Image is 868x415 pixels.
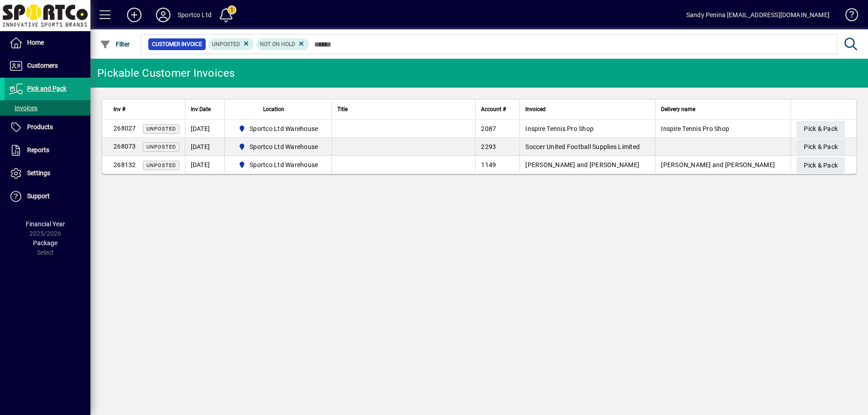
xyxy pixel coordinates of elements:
[9,104,38,112] span: Invoices
[250,160,318,169] span: Sportco Ltd Warehouse
[250,142,318,151] span: Sportco Ltd Warehouse
[185,138,224,156] td: [DATE]
[525,104,650,114] div: Invoiced
[686,8,830,22] div: Sandy Penina [EMAIL_ADDRESS][DOMAIN_NAME]
[212,41,240,47] span: Unposted
[191,104,219,114] div: Inv Date
[661,125,729,132] span: Inspire Tennis Pro Shop
[481,104,506,114] span: Account #
[263,104,284,114] span: Location
[5,185,90,208] a: Support
[804,158,838,173] span: Pick & Pack
[185,120,224,138] td: [DATE]
[797,121,845,137] button: Pick & Pack
[27,146,49,154] span: Reports
[230,104,326,114] div: Location
[804,121,838,136] span: Pick & Pack
[152,40,202,49] span: Customer Invoice
[27,169,50,177] span: Settings
[113,104,179,114] div: Inv #
[525,143,640,150] span: Soccer United Football Supplies Limited
[5,32,90,54] a: Home
[146,163,176,168] span: Unposted
[146,144,176,150] span: Unposted
[185,156,224,174] td: [DATE]
[235,123,322,134] span: Sportco Ltd Warehouse
[27,39,44,46] span: Home
[481,161,496,168] span: 1149
[5,55,90,77] a: Customers
[337,104,470,114] div: Title
[525,104,546,114] span: Invoiced
[178,8,212,22] div: Sportco Ltd
[5,162,90,185] a: Settings
[191,104,211,114] span: Inv Date
[235,159,322,170] span: Sportco Ltd Warehouse
[97,66,235,80] div: Pickable Customer Invoices
[797,139,845,155] button: Pick & Pack
[250,124,318,133] span: Sportco Ltd Warehouse
[661,161,775,168] span: [PERSON_NAME] and [PERSON_NAME]
[839,2,857,31] a: Knowledge Base
[120,7,149,23] button: Add
[100,41,130,48] span: Filter
[27,85,66,92] span: Pick and Pack
[481,104,514,114] div: Account #
[661,104,695,114] span: Delivery name
[337,104,348,114] span: Title
[113,161,136,168] span: 268132
[27,123,53,131] span: Products
[33,239,57,247] span: Package
[481,125,496,132] span: 2087
[27,62,58,69] span: Customers
[661,104,785,114] div: Delivery name
[146,126,176,132] span: Unposted
[208,38,254,50] mat-chip: Customer Invoice Status: Unposted
[113,143,136,150] span: 268073
[98,36,132,52] button: Filter
[113,104,125,114] span: Inv #
[481,143,496,150] span: 2293
[5,100,90,116] a: Invoices
[525,161,639,168] span: [PERSON_NAME] and [PERSON_NAME]
[149,7,178,23] button: Profile
[113,125,136,132] span: 268027
[256,38,309,50] mat-chip: Hold Status: Not On Hold
[26,220,65,228] span: Financial Year
[804,140,838,154] span: Pick & Pack
[5,139,90,162] a: Reports
[235,141,322,152] span: Sportco Ltd Warehouse
[525,125,594,132] span: Inspire Tennis Pro Shop
[27,192,50,200] span: Support
[5,116,90,139] a: Products
[797,157,845,173] button: Pick & Pack
[260,41,295,47] span: Not On Hold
